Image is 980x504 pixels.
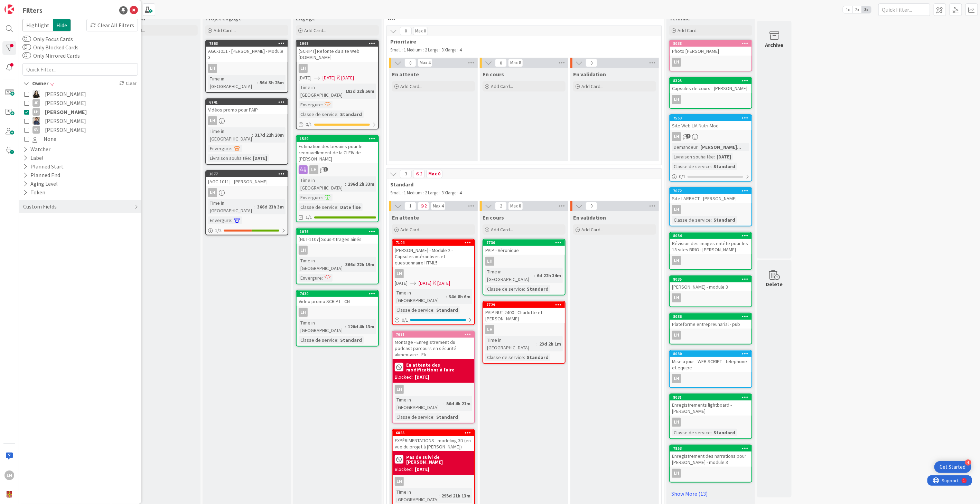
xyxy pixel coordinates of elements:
div: Classe de service [299,110,337,118]
span: 0 [586,59,597,67]
button: Only Mirrored Cards [22,52,31,59]
div: Classe de service [299,336,337,344]
div: Classe de service [299,203,337,211]
div: LH [299,308,308,317]
button: None [24,134,136,143]
div: 317d 22h 20m [253,131,286,139]
div: Time in [GEOGRAPHIC_DATA] [299,84,343,99]
div: Max 4 [420,61,430,65]
div: Standard [338,336,364,344]
div: 7730 [486,240,565,245]
input: Quick Filter... [878,3,930,16]
div: Classe de service [485,285,524,293]
div: 6741 [209,100,288,105]
div: LH [670,256,752,265]
span: En attente [392,71,419,78]
div: 8038Photo [PERSON_NAME] [670,40,752,56]
span: 2 [495,202,507,210]
div: LH [672,205,681,214]
div: 120d 4h 13m [346,323,376,330]
p: Small : 1 Medium : 2 Large : 3 Xlarge : 4 [390,190,654,196]
div: JF [32,99,40,107]
span: 1 [404,202,416,210]
span: 3 [324,167,328,172]
span: : [524,285,525,293]
div: LH [299,64,308,73]
div: Label [22,154,44,162]
div: 1589 [297,136,378,142]
div: 1/2 [206,226,288,235]
div: 7853Enregistrement des narrations pour [PERSON_NAME] - module 3 [670,445,752,467]
div: 7863 [209,41,288,46]
div: 7729 [483,302,565,308]
div: 366d 22h 19m [344,261,376,268]
div: LH [299,246,308,255]
div: Envergure [208,216,231,224]
div: Time in [GEOGRAPHIC_DATA] [208,75,257,90]
span: 2x [852,6,862,13]
div: Delete [766,280,783,288]
div: Standard [338,110,364,118]
div: 8031Enregistrements lightboard - [PERSON_NAME] [670,394,752,416]
span: : [711,216,712,224]
div: 1077[AGC-1011] - [PERSON_NAME] [206,171,288,186]
div: 8038 [670,40,752,47]
span: Highlight [22,19,53,31]
b: En attente des modifications à faire [406,362,472,372]
div: LH [309,165,318,174]
div: Max 0 [415,29,426,33]
span: 0 [495,59,507,67]
span: Standard [390,181,653,188]
div: Time in [GEOGRAPHIC_DATA] [299,257,343,272]
button: Only Focus Cards [22,36,31,42]
div: LH [670,58,752,67]
div: Blocked: [395,374,413,381]
div: Time in [GEOGRAPHIC_DATA] [208,127,252,143]
span: 2 [418,202,429,210]
span: : [322,194,323,201]
div: Classe de service [485,353,524,361]
div: 1 [36,3,38,8]
div: 183d 22h 56m [344,87,376,95]
div: PAIP NUT-2400 - Charlotte et [PERSON_NAME] [483,308,565,323]
div: 8034Révision des images entête pour les 18 sites BRIO : [PERSON_NAME] [670,233,752,254]
div: 1068 [300,41,378,46]
div: 7430 [297,291,378,297]
div: Clear All Filters [86,19,138,31]
span: 1 [686,134,691,138]
div: 7671 [393,331,474,338]
span: : [433,306,435,314]
div: LH [672,374,681,383]
span: [DATE] [323,74,335,81]
div: Time in [GEOGRAPHIC_DATA] [208,199,254,214]
div: PAIP - Véronique [483,246,565,255]
div: Owner [22,79,49,88]
div: 7430 [300,291,378,296]
div: [DATE] [415,374,429,381]
div: LH [297,64,378,73]
label: Only Focus Cards [22,35,73,43]
span: : [345,323,346,330]
div: Max 8 [510,61,521,65]
span: 0 / 1 [679,173,685,180]
span: [PERSON_NAME] [45,125,86,134]
div: 8325 [673,78,752,83]
div: LH [395,269,404,278]
span: En attente [392,214,419,221]
div: Révision des images entête pour les 18 sites BRIO : [PERSON_NAME] [670,239,752,254]
div: 8036 [673,314,752,319]
div: Max 0 [428,172,440,176]
div: 7863 [206,40,288,47]
div: 8038 [673,41,752,46]
img: Visit kanbanzone.com [4,4,14,14]
span: En validation [573,71,606,78]
div: Open Get Started checklist, remaining modules: 4 [934,461,971,473]
div: Time in [GEOGRAPHIC_DATA] [485,336,536,351]
span: : [322,274,323,282]
div: 6d 22h 34m [535,272,563,279]
div: Classe de service [672,216,711,224]
div: 8325 [670,78,752,84]
div: 0/1 [297,120,378,129]
div: 1589 [300,136,378,141]
div: Token [22,188,46,197]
